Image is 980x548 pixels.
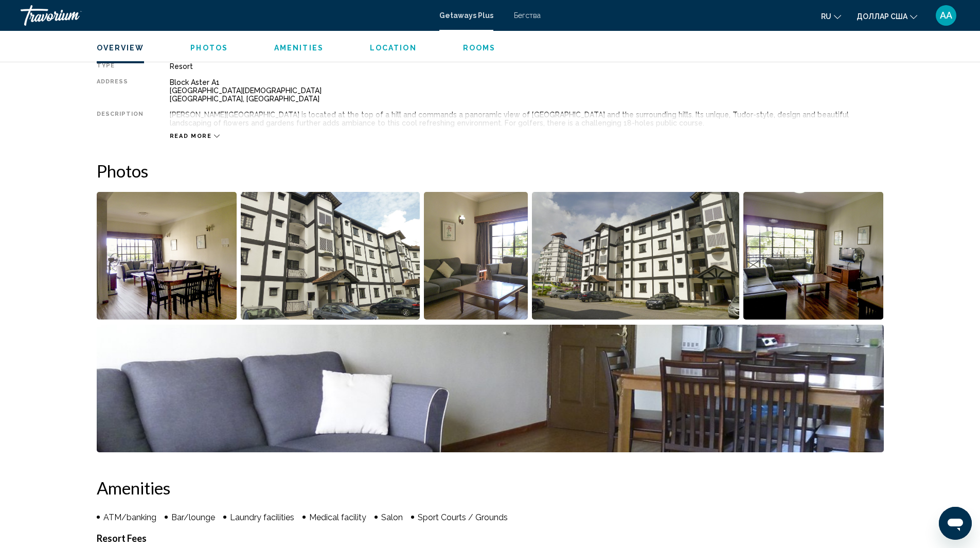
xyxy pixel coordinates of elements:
[170,78,884,103] div: Block Aster A1 [GEOGRAPHIC_DATA][DEMOGRAPHIC_DATA] [GEOGRAPHIC_DATA], [GEOGRAPHIC_DATA]
[370,44,417,52] span: Location
[97,478,884,498] h2: Amenities
[857,12,907,21] font: доллар США
[309,512,366,522] span: Medical facility
[463,44,496,52] span: Rooms
[241,191,420,320] button: Open full-screen image slider
[381,512,403,522] span: Salon
[418,512,508,522] span: Sport Courts / Grounds
[514,11,541,20] a: Бегства
[171,512,215,522] span: Bar/lounge
[103,512,156,522] span: ATM/banking
[424,191,528,320] button: Open full-screen image slider
[170,62,884,70] div: Resort
[190,44,228,52] span: Photos
[97,191,237,320] button: Open full-screen image slider
[97,111,144,127] div: Description
[939,507,972,540] iframe: Кнопка запуска окна обмена сообщениями
[170,132,220,140] button: Read more
[97,533,884,544] h4: Resort Fees
[274,43,324,52] button: Amenities
[370,43,417,52] button: Location
[439,11,493,20] a: Getaways Plus
[190,43,228,52] button: Photos
[97,43,145,52] button: Overview
[230,512,294,522] span: Laundry facilities
[940,10,952,21] font: АА
[21,5,429,26] a: Травориум
[97,44,145,52] span: Overview
[821,9,841,24] button: Изменить язык
[821,12,831,21] font: ru
[463,43,496,52] button: Rooms
[170,111,884,127] div: [PERSON_NAME][GEOGRAPHIC_DATA] is located at the top of a hill and commands a panoramic view of [...
[743,191,884,320] button: Open full-screen image slider
[97,324,884,453] button: Open full-screen image slider
[857,9,917,24] button: Изменить валюту
[97,78,144,103] div: Address
[933,5,959,26] button: Меню пользователя
[532,191,739,320] button: Open full-screen image slider
[97,161,884,181] h2: Photos
[97,62,144,70] div: Type
[170,133,212,139] span: Read more
[274,44,324,52] span: Amenities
